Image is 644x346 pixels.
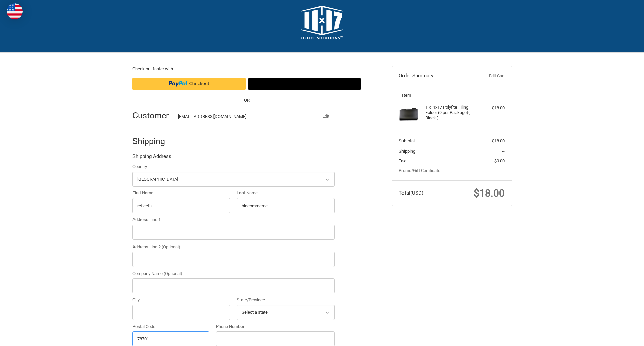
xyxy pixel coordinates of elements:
small: (Optional) [162,244,180,249]
label: First Name [132,190,230,196]
span: Shipping [399,149,415,154]
label: Country [132,163,335,170]
span: Tax [399,158,406,163]
small: (Optional) [164,271,182,276]
div: $18.00 [478,105,505,111]
a: Edit Cart [472,73,505,79]
h3: 1 Item [399,93,505,98]
div: [EMAIL_ADDRESS][DOMAIN_NAME] [178,113,304,120]
label: City [132,297,230,303]
img: 11x17.com [301,6,343,39]
h2: Shipping [132,136,172,147]
span: Total (USD) [399,190,423,196]
span: $18.00 [474,187,505,199]
label: Address Line 1 [132,216,335,223]
label: Company Name [132,270,335,277]
button: Edit [317,112,335,121]
h3: Order Summary [399,73,472,79]
label: Postal Code [132,323,210,330]
label: Address Line 2 [132,244,335,250]
h4: 1 x 11x17 Polyfite Filing Folder (9 per Package)( Black ) [425,105,477,121]
span: Subtotal [399,138,415,143]
legend: Shipping Address [132,153,171,163]
span: OR [240,97,253,104]
button: Google Pay [248,78,361,90]
span: $0.00 [494,158,505,163]
label: Last Name [237,190,335,196]
p: Check out faster with: [132,66,361,72]
h2: Customer [132,110,172,121]
img: duty and tax information for United States [7,3,23,19]
label: Phone Number [216,323,335,330]
a: Promo/Gift Certificate [399,168,440,173]
span: -- [502,149,505,154]
iframe: PayPal-paypal [132,78,246,90]
label: State/Province [237,297,335,303]
span: $18.00 [492,138,505,143]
